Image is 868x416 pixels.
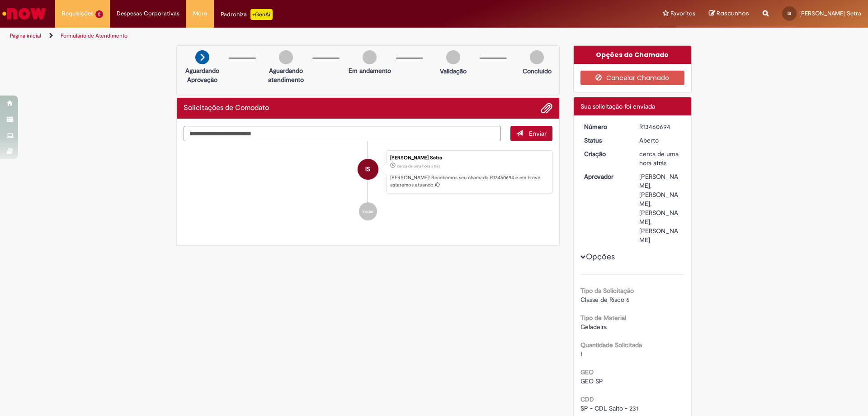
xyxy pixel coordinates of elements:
div: Aberto [639,136,681,145]
span: cerca de uma hora atrás [639,150,679,167]
dt: Criação [577,149,633,158]
span: IS [788,10,791,16]
span: [PERSON_NAME] Setra [799,10,861,17]
a: Formulário de Atendimento [61,32,127,39]
div: [PERSON_NAME] Setra [390,155,547,161]
div: R13460694 [639,122,681,131]
img: ServiceNow [1,5,47,23]
span: SP - CDL Salto - 231 [580,404,638,412]
span: Despesas Corporativas [117,9,179,18]
span: Enviar [529,129,547,138]
span: 2 [95,10,103,18]
div: Padroniza [221,9,273,20]
dt: Aprovador [577,172,633,181]
b: CDD [580,395,594,403]
img: img-circle-grey.png [363,50,377,64]
ul: Histórico de tíquete [184,141,552,230]
a: Página inicial [10,32,41,39]
p: [PERSON_NAME]! Recebemos seu chamado R13460694 e em breve estaremos atuando. [390,174,547,188]
span: Sua solicitação foi enviada [580,102,655,110]
time: 29/08/2025 08:17:20 [639,150,679,167]
dt: Número [577,122,633,131]
button: Adicionar anexos [541,102,552,114]
img: img-circle-grey.png [279,50,293,64]
h2: Solicitações de Comodato Histórico de tíquete [184,104,269,112]
div: Opções do Chamado [574,46,692,64]
img: arrow-next.png [195,50,209,64]
span: More [193,9,207,18]
b: Tipo da Solicitação [580,287,634,295]
div: Isabella Tozele Setra [358,159,378,180]
span: Geladeira [580,323,607,331]
b: Quantidade Solicitada [580,341,642,349]
button: Cancelar Chamado [580,71,685,85]
span: IS [365,158,370,180]
textarea: Digite sua mensagem aqui... [184,126,501,141]
p: Validação [440,67,467,76]
span: GEO SP [580,377,603,385]
span: Favoritos [670,9,695,18]
a: Rascunhos [709,10,749,18]
p: Concluído [523,67,552,76]
ul: Trilhas de página [7,28,572,44]
li: Isabella Tozele Setra [184,150,552,194]
time: 29/08/2025 08:17:20 [397,163,440,169]
span: Requisições [62,9,94,18]
span: 1 [580,350,583,358]
span: Rascunhos [717,9,749,18]
button: Enviar [510,126,552,141]
dt: Status [577,136,633,145]
div: 29/08/2025 08:17:20 [639,149,681,167]
p: +GenAi [250,9,273,20]
img: img-circle-grey.png [530,50,544,64]
img: img-circle-grey.png [446,50,460,64]
div: [PERSON_NAME], [PERSON_NAME], [PERSON_NAME], [PERSON_NAME] [639,172,681,244]
b: GEO [580,368,594,376]
span: Classe de Risco 6 [580,296,630,304]
b: Tipo de Material [580,314,626,322]
span: cerca de uma hora atrás [397,163,440,169]
p: Aguardando Aprovação [180,66,224,84]
p: Em andamento [349,66,391,75]
p: Aguardando atendimento [264,66,308,84]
